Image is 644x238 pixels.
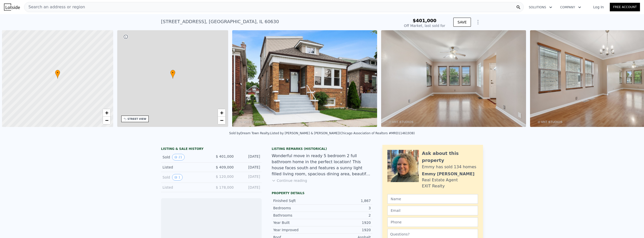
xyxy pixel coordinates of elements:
[55,71,60,75] span: •
[422,164,476,170] div: Emmy has sold 134 homes
[473,17,483,27] button: Show Options
[381,30,526,127] img: Sale: 13273066 Parcel: 21879202
[422,183,445,189] div: EXIT Realty
[525,3,556,12] button: Solutions
[387,194,478,204] input: Name
[422,177,458,183] div: Real Estate Agent
[273,198,322,203] div: Finished Sqft
[413,18,436,23] span: $401,000
[216,175,234,179] span: $ 120,000
[105,117,108,123] span: −
[218,117,225,124] a: Zoom out
[24,4,85,10] span: Search an address or region
[270,131,415,135] div: Listed by [PERSON_NAME] & [PERSON_NAME] (Chicago Association of Realtors #MRD11461938)
[272,178,307,183] button: Continue reading
[220,110,223,116] span: +
[322,206,371,211] div: 3
[273,227,322,232] div: Year Improved
[387,217,478,227] input: Phone
[216,154,234,158] span: $ 401,000
[163,174,207,181] div: Sold
[238,185,260,190] div: [DATE]
[103,109,110,117] a: Zoom in
[322,227,371,232] div: 1920
[218,109,225,117] a: Zoom in
[322,213,371,218] div: 2
[453,18,471,27] button: SAVE
[170,70,175,79] div: •
[216,185,234,189] span: $ 178,000
[161,18,279,25] div: [STREET_ADDRESS] , [GEOGRAPHIC_DATA] , IL 60630
[322,220,371,225] div: 1920
[587,5,610,10] a: Log In
[161,147,262,152] div: LISTING & SALE HISTORY
[103,117,110,124] a: Zoom out
[232,30,377,127] img: Sale: 13273066 Parcel: 21879202
[273,220,322,225] div: Year Built
[610,3,640,11] a: Free Account
[172,174,183,181] button: View historical data
[556,3,585,12] button: Company
[163,185,207,190] div: Listed
[220,117,223,123] span: −
[387,206,478,215] input: Email
[105,110,108,116] span: +
[272,153,372,177] div: Wonderful move in ready 5 bedroom 2 full bathroom home in the perfect location! This house faces ...
[272,147,372,151] div: Listing Remarks (Historical)
[404,23,445,28] div: Off Market, last sold for
[273,213,322,218] div: Bathrooms
[272,191,372,195] div: Property details
[322,198,371,203] div: 1,867
[216,165,234,169] span: $ 409,000
[273,206,322,211] div: Bedrooms
[238,165,260,170] div: [DATE]
[238,174,260,181] div: [DATE]
[229,131,270,135] div: Sold by Dream Town Realty .
[4,4,20,11] img: Lotside
[172,154,184,160] button: View historical data
[422,150,478,164] div: Ask about this property
[170,71,175,75] span: •
[55,70,60,79] div: •
[238,154,260,160] div: [DATE]
[128,117,146,121] div: STREET VIEW
[422,171,474,177] div: Emmy [PERSON_NAME]
[163,154,207,160] div: Sold
[163,165,207,170] div: Listed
